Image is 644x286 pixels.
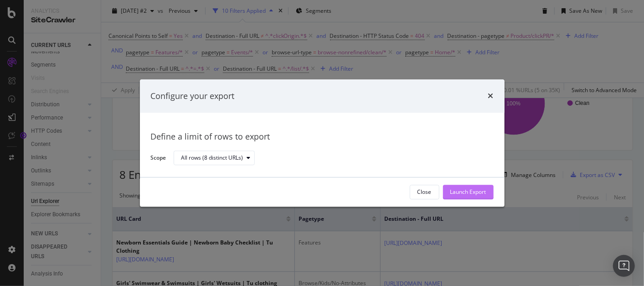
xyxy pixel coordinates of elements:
[488,90,494,102] div: times
[151,131,494,143] div: Define a limit of rows to export
[443,185,494,199] button: Launch Export
[140,79,505,207] div: modal
[151,154,166,164] label: Scope
[174,151,255,166] button: All rows (8 distinct URLs)
[151,90,235,102] div: Configure your export
[181,156,243,161] div: All rows (8 distinct URLs)
[613,255,635,277] div: Open Intercom Messenger
[410,185,439,199] button: Close
[450,188,486,196] div: Launch Export
[417,188,432,196] div: Close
